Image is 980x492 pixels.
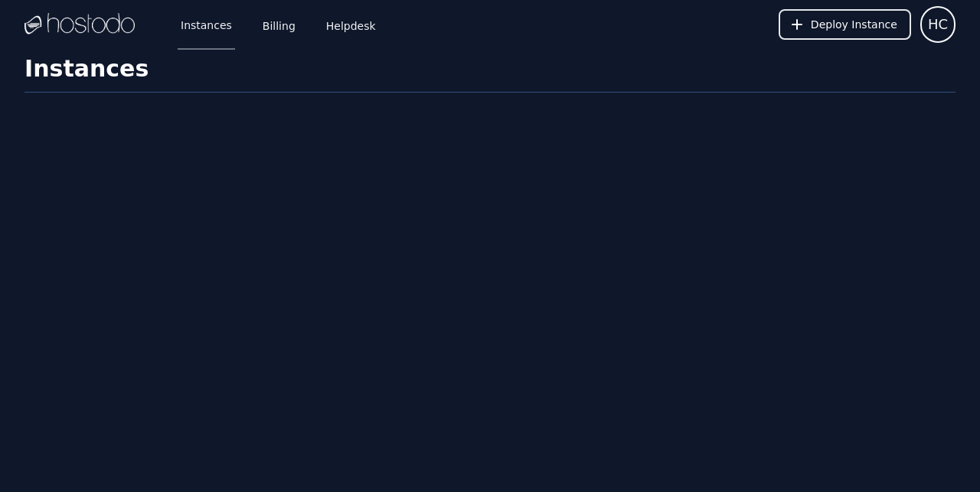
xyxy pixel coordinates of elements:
button: User menu [920,6,955,43]
span: Deploy Instance [811,17,897,32]
button: Deploy Instance [779,9,911,40]
img: Logo [24,13,135,36]
span: HC [928,14,948,35]
h1: Instances [24,55,955,93]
